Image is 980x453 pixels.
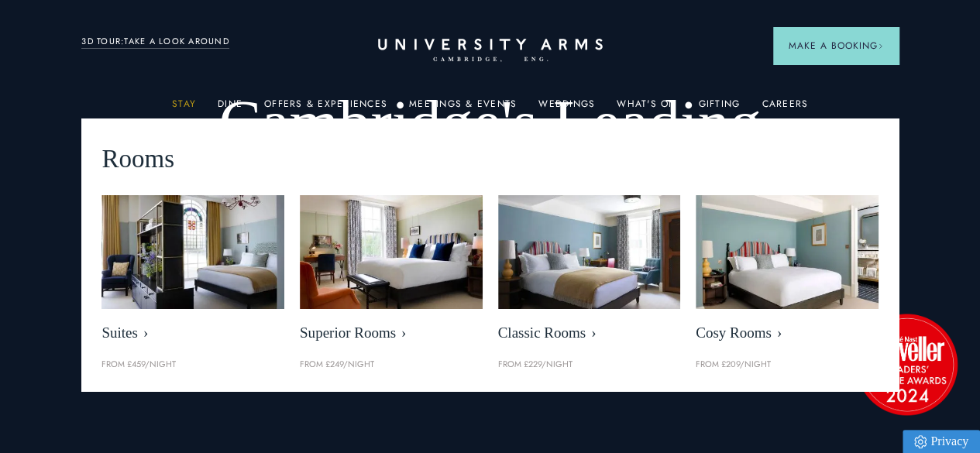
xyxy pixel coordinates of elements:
a: Meetings & Events [409,98,517,118]
img: image-5bdf0f703dacc765be5ca7f9d527278f30b65e65-400x250-jpg [300,195,483,309]
img: image-7eccef6fe4fe90343db89eb79f703814c40db8b4-400x250-jpg [498,195,681,309]
img: image-21e87f5add22128270780cf7737b92e839d7d65d-400x250-jpg [101,195,284,309]
img: Arrow icon [878,43,883,49]
a: image-0c4e569bfe2498b75de12d7d88bf10a1f5f839d4-400x250-jpg Cosy Rooms [696,195,879,350]
p: From £209/night [696,358,879,372]
img: image-0c4e569bfe2498b75de12d7d88bf10a1f5f839d4-400x250-jpg [696,195,879,309]
a: 3D TOUR:TAKE A LOOK AROUND [81,35,229,49]
a: image-21e87f5add22128270780cf7737b92e839d7d65d-400x250-jpg Suites [101,195,284,350]
span: Suites [101,324,284,342]
p: From £459/night [101,358,284,372]
a: image-5bdf0f703dacc765be5ca7f9d527278f30b65e65-400x250-jpg Superior Rooms [300,195,483,350]
span: Rooms [101,139,174,180]
a: Stay [172,98,196,118]
a: Careers [762,98,808,118]
a: Privacy [903,430,980,453]
a: Dine [218,98,242,118]
a: Gifting [699,98,741,118]
button: Make a BookingArrow icon [773,27,899,64]
span: Superior Rooms [300,324,483,342]
span: Cosy Rooms [696,324,879,342]
img: image-2524eff8f0c5d55edbf694693304c4387916dea5-1501x1501-png [848,306,965,422]
span: Classic Rooms [498,324,681,342]
a: Home [378,39,603,63]
span: Make a Booking [789,39,883,53]
a: Weddings [538,98,595,118]
a: Offers & Experiences [264,98,387,118]
a: image-7eccef6fe4fe90343db89eb79f703814c40db8b4-400x250-jpg Classic Rooms [498,195,681,350]
img: Privacy [914,435,927,448]
p: From £249/night [300,358,483,372]
a: What's On [617,98,676,118]
p: From £229/night [498,358,681,372]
